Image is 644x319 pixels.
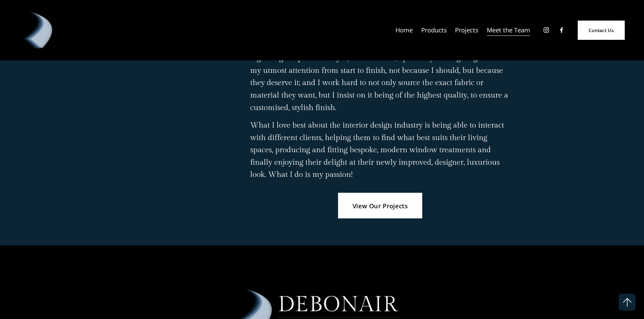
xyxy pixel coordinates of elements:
p: My greatest lessons learnt have related to time – service – quality. I am always on time for appo... [250,28,510,114]
a: Contact Us [578,21,625,40]
span: Products [421,25,447,36]
a: Projects [455,24,478,36]
a: Meet the Team [487,24,530,36]
p: What I love best about the interior design industry is being able to interact with different clie... [250,119,510,181]
a: Instagram [543,27,550,33]
a: Facebook [558,27,565,33]
a: View Our Projects [338,193,422,218]
img: Debonair | Curtains, Blinds, Shutters &amp; Awnings [19,11,56,49]
a: folder dropdown [421,24,447,36]
a: Home [396,24,413,36]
